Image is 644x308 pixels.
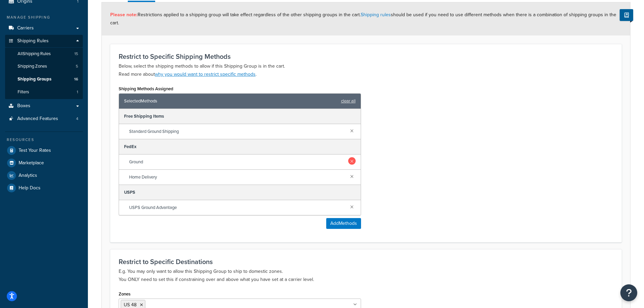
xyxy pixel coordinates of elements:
span: Ground [129,157,345,167]
div: Resources [5,137,83,143]
a: Test Your Rates [5,144,83,157]
div: USPS [119,185,361,200]
a: Filters1 [5,86,83,98]
a: why you would want to restrict specific methods [155,71,256,78]
button: Open Resource Center [620,284,637,301]
a: Analytics [5,169,83,182]
span: Standard Ground Shipping [129,127,345,136]
span: All Shipping Rules [18,51,51,57]
h3: Restrict to Specific Shipping Methods [119,53,613,60]
span: Home Delivery [129,172,345,182]
span: Carriers [17,25,34,31]
span: 16 [74,76,78,82]
a: Shipping rules [361,11,391,18]
a: Carriers [5,22,83,34]
div: FedEx [119,139,361,155]
p: E.g. You may only want to allow this Shipping Group to ship to domestic zones. You ONLY need to s... [119,267,613,284]
a: Help Docs [5,182,83,194]
li: Shipping Zones [5,60,83,73]
span: Shipping Groups [18,76,51,82]
li: Shipping Groups [5,73,83,86]
span: USPS Ground Advantage [129,203,345,212]
a: Shipping Zones5 [5,60,83,73]
a: Shipping Groups16 [5,73,83,86]
h3: Restrict to Specific Destinations [119,258,613,265]
span: 1 [77,89,78,95]
a: clear all [341,96,356,106]
p: Below, select the shipping methods to allow if this Shipping Group is in the cart. Read more about . [119,62,613,78]
button: AddMethods [326,218,361,229]
span: Analytics [19,173,37,179]
strong: Please note: [110,11,138,18]
div: Free Shipping Items [119,109,361,124]
span: Help Docs [19,185,41,191]
span: Shipping Zones [18,64,47,69]
li: Filters [5,86,83,98]
a: Advanced Features4 [5,113,83,125]
li: Advanced Features [5,113,83,125]
a: Marketplace [5,157,83,169]
span: Filters [18,89,29,95]
span: Advanced Features [17,116,58,122]
label: Zones [119,291,130,297]
a: Shipping Rules [5,35,83,47]
label: Shipping Methods Assigned [119,86,173,91]
span: Selected Methods [124,96,338,106]
span: Test Your Rates [19,148,51,153]
a: Boxes [5,100,83,112]
a: AllShipping Rules15 [5,48,83,60]
span: Shipping Rules [17,38,49,44]
span: Marketplace [19,160,44,166]
button: Show Help Docs [620,9,633,21]
div: Manage Shipping [5,15,83,20]
span: Boxes [17,103,30,109]
li: Shipping Rules [5,35,83,99]
span: 5 [76,64,78,69]
span: 15 [74,51,78,57]
span: Restrictions applied to a shipping group will take effect regardless of the other shipping groups... [110,11,616,26]
span: 4 [76,116,78,122]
